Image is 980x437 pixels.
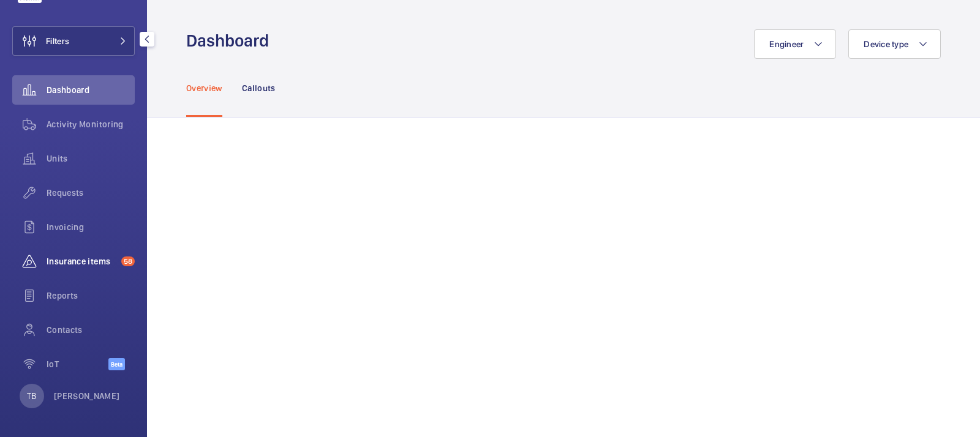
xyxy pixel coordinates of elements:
span: Device type [864,39,908,49]
h1: Dashboard [186,29,276,52]
span: Activity Monitoring [47,118,135,130]
span: Engineer [769,39,804,49]
button: Device type [848,29,941,59]
p: TB [27,390,36,402]
span: Invoicing [47,221,135,233]
p: Callouts [242,82,276,94]
span: Filters [46,35,69,47]
span: Requests [47,187,135,199]
span: Beta [108,358,125,370]
p: Overview [186,82,222,94]
span: Contacts [47,324,135,336]
p: [PERSON_NAME] [54,390,120,402]
span: Dashboard [47,84,135,96]
span: Reports [47,289,135,302]
span: IoT [47,358,108,370]
button: Engineer [754,29,836,59]
span: Units [47,152,135,165]
span: 58 [121,256,135,266]
button: Filters [12,26,135,56]
span: Insurance items [47,255,116,267]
